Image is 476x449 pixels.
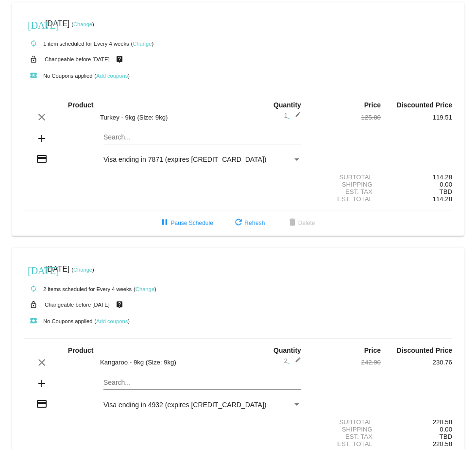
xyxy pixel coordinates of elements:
[36,153,48,165] mat-icon: credit_card
[364,346,381,354] strong: Price
[289,357,301,368] mat-icon: edit
[94,73,130,79] small: ( )
[103,134,301,141] input: Search...
[71,267,94,273] small: ( )
[28,283,39,295] mat-icon: autorenew
[103,155,301,163] mat-select: Payment Method
[136,286,154,292] a: Change
[36,378,48,389] mat-icon: add
[284,112,301,119] span: 1
[45,56,110,62] small: Changeable before [DATE]
[289,111,301,123] mat-icon: edit
[131,41,154,47] small: ( )
[28,53,39,66] mat-icon: lock_open
[273,346,301,354] strong: Quantity
[440,426,452,433] span: 0.00
[36,398,48,410] mat-icon: credit_card
[103,379,301,387] input: Search...
[440,181,452,188] span: 0.00
[133,41,152,47] a: Change
[114,298,125,311] mat-icon: live_help
[94,318,130,324] small: ( )
[68,346,94,354] strong: Product
[71,21,94,27] small: ( )
[433,440,452,448] span: 220.58
[233,217,244,229] mat-icon: refresh
[103,155,266,163] span: Visa ending in 7871 (expires [CREDIT_CARD_DATA])
[397,346,452,354] strong: Discounted Price
[24,73,92,79] small: No Coupons applied
[28,298,39,311] mat-icon: lock_open
[309,173,381,181] div: Subtotal
[103,401,301,409] mat-select: Payment Method
[287,220,315,226] span: Delete
[24,318,92,324] small: No Coupons applied
[96,318,128,324] a: Add coupons
[28,315,39,327] mat-icon: local_play
[309,426,381,433] div: Shipping
[96,73,128,79] a: Add coupons
[68,101,94,109] strong: Product
[309,114,381,121] div: 125.80
[309,181,381,188] div: Shipping
[73,267,92,273] a: Change
[134,286,156,292] small: ( )
[381,418,452,426] div: 220.58
[73,21,92,27] a: Change
[309,433,381,440] div: Est. Tax
[45,302,110,308] small: Changeable before [DATE]
[24,286,132,292] small: 2 items scheduled for Every 4 weeks
[309,359,381,366] div: 242.90
[159,220,213,226] span: Pause Schedule
[273,101,301,109] strong: Quantity
[397,101,452,109] strong: Discounted Price
[36,357,48,368] mat-icon: clear
[309,440,381,448] div: Est. Total
[28,264,39,276] mat-icon: [DATE]
[95,359,238,366] div: Kangaroo - 9kg (Size: 9kg)
[364,101,381,109] strong: Price
[381,359,452,366] div: 230.76
[36,133,48,144] mat-icon: add
[28,18,39,30] mat-icon: [DATE]
[309,418,381,426] div: Subtotal
[433,195,452,203] span: 114.28
[309,195,381,203] div: Est. Total
[36,111,48,123] mat-icon: clear
[24,41,129,47] small: 1 item scheduled for Every 4 weeks
[103,401,266,409] span: Visa ending in 4932 (expires [CREDIT_CARD_DATA])
[440,433,452,440] span: TBD
[279,214,323,232] button: Delete
[287,217,298,229] mat-icon: delete
[151,214,221,232] button: Pause Schedule
[381,114,452,121] div: 119.51
[28,70,39,82] mat-icon: local_play
[381,173,452,181] div: 114.28
[95,114,238,121] div: Turkey - 9kg (Size: 9kg)
[225,214,272,232] button: Refresh
[233,220,265,226] span: Refresh
[284,357,301,364] span: 2
[114,53,125,66] mat-icon: live_help
[440,188,452,195] span: TBD
[159,217,170,229] mat-icon: pause
[28,38,39,50] mat-icon: autorenew
[309,188,381,195] div: Est. Tax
